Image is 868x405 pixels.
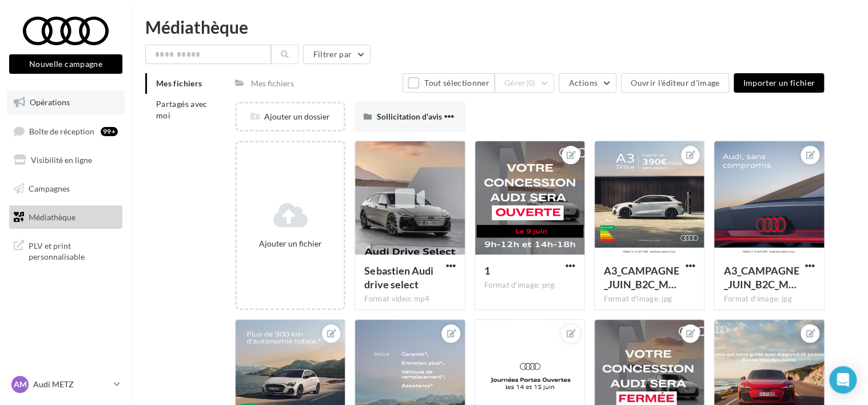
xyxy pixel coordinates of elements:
div: Format d'image: jpg [604,294,695,304]
span: Sollicitation d'avis [376,112,441,121]
span: PLV et print personnalisable [29,238,118,263]
a: Médiathèque [7,205,125,229]
span: Visibilité en ligne [31,155,92,165]
span: Campagnes [29,184,70,193]
span: Partagés avec moi [156,99,208,120]
span: AM [14,379,27,390]
span: 1 [484,264,490,277]
div: Open Intercom Messenger [829,366,857,394]
button: Ouvrir l'éditeur d'image [621,73,729,93]
span: Médiathèque [29,212,75,221]
a: Boîte de réception99+ [7,119,125,144]
span: A3_CAMPAGNE_JUIN_B2C_META_CARROUSEL_1080x1080-E3_LOM1 [604,264,679,291]
div: Format video: mp4 [364,294,455,304]
a: Visibilité en ligne [7,148,125,172]
a: Campagnes [7,177,125,201]
div: 99+ [101,127,118,136]
div: Médiathèque [145,18,854,35]
span: Actions [568,78,597,88]
div: Format d'image: png [484,280,575,291]
button: Actions [559,73,616,93]
a: Opérations [7,90,125,114]
span: Mes fichiers [156,78,202,88]
button: Gérer(0) [495,73,555,93]
span: Importer un fichier [743,78,815,88]
a: PLV et print personnalisable [7,233,125,267]
a: AM Audi METZ [9,374,122,395]
button: Nouvelle campagne [9,54,122,74]
button: Importer un fichier [734,73,824,93]
span: (0) [526,78,536,88]
span: Boîte de réception [29,126,94,136]
p: Audi METZ [33,379,109,390]
button: Tout sélectionner [403,73,494,93]
button: Filtrer par [303,45,371,64]
span: A3_CAMPAGNE_JUIN_B2C_META_CARROUSEL_1080x1080-E1_LOM1 [723,264,799,291]
span: Sebastien Audi drive select [364,264,433,291]
span: Opérations [30,97,70,107]
div: Mes fichiers [251,78,294,89]
div: Ajouter un fichier [241,238,339,249]
div: Ajouter un dossier [237,111,344,122]
div: Format d'image: jpg [723,294,814,304]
